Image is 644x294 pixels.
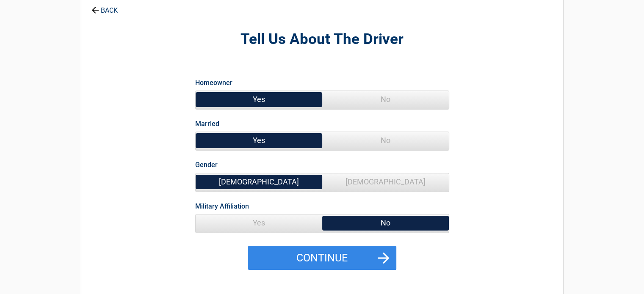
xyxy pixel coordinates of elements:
[322,173,449,190] span: [DEMOGRAPHIC_DATA]
[195,159,218,170] label: Gender
[196,214,322,231] span: Yes
[322,132,449,149] span: No
[248,246,396,270] button: Continue
[196,132,322,149] span: Yes
[195,77,232,88] label: Homeowner
[196,173,322,190] span: [DEMOGRAPHIC_DATA]
[128,30,517,49] h2: Tell Us About The Driver
[196,91,322,108] span: Yes
[322,91,449,108] span: No
[195,118,219,129] label: Married
[195,201,249,212] label: Military Affiliation
[322,214,449,231] span: No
